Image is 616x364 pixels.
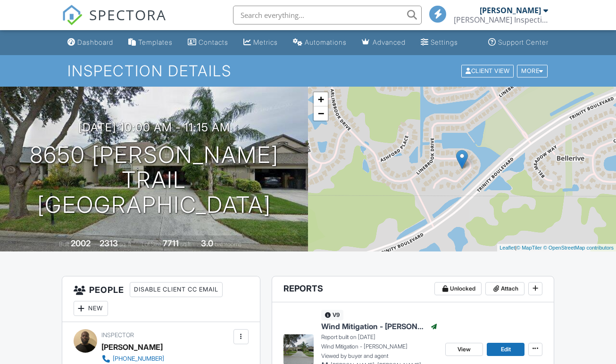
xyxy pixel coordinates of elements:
div: More [517,65,548,77]
a: © MapTiler [516,245,542,251]
div: Support Center [498,38,549,46]
a: SPECTORA [62,13,166,32]
a: Support Center [484,34,552,51]
div: New [74,301,108,316]
a: Settings [417,34,462,51]
span: Built [59,241,69,248]
div: 2002 [71,238,91,248]
a: Zoom in [314,92,328,106]
div: Dashboard [77,38,113,46]
div: Client View [461,65,514,77]
a: [PHONE_NUMBER] [101,354,231,364]
h3: People [62,276,260,322]
h1: 8650 [PERSON_NAME] Trail [GEOGRAPHIC_DATA] [15,143,293,217]
div: Russell Inspections [454,15,548,24]
span: sq.ft. [180,241,192,248]
a: Advanced [358,34,409,51]
input: Search everything... [233,6,422,24]
a: © OpenStreetMap contributors [543,245,614,251]
a: Leaflet [499,245,515,251]
div: 7711 [163,238,179,248]
div: [PERSON_NAME] [101,340,163,354]
h3: [DATE] 10:00 am - 11:15 am [78,121,230,134]
div: [PHONE_NUMBER] [113,355,164,363]
div: Metrics [253,38,278,46]
div: Settings [431,38,458,46]
div: [PERSON_NAME] [480,6,541,15]
a: Client View [460,67,516,74]
span: bathrooms [215,241,241,248]
h1: Inspection Details [67,63,548,79]
span: Inspector [101,332,134,339]
a: Automations (Basic) [289,34,350,51]
div: Disable Client CC Email [130,282,223,297]
a: Metrics [240,34,282,51]
div: Automations [305,38,347,46]
span: SPECTORA [89,5,166,24]
div: Contacts [199,38,228,46]
div: 3.0 [201,238,213,248]
span: Lot Size [142,241,161,248]
a: Zoom out [314,106,328,121]
div: Templates [138,38,173,46]
div: Advanced [373,38,406,46]
div: | [497,244,616,252]
div: 2313 [100,238,118,248]
span: sq. ft. [119,241,133,248]
a: Dashboard [64,34,117,51]
a: Contacts [184,34,232,51]
img: The Best Home Inspection Software - Spectora [62,5,83,25]
a: Templates [125,34,176,51]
